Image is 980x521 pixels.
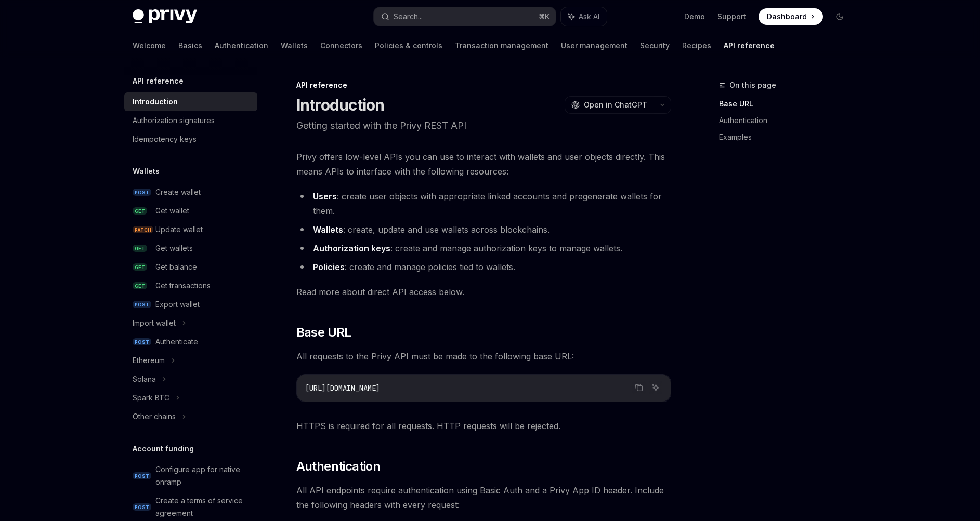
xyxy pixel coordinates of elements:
[729,79,776,91] span: On this page
[124,111,257,130] a: Authorization signatures
[767,11,807,22] span: Dashboard
[296,96,385,114] h1: Introduction
[133,207,147,215] span: GET
[133,133,197,145] div: Idempotency keys
[719,129,856,145] a: Examples
[133,472,151,480] span: POST
[155,242,193,255] div: Get wallets
[296,260,671,274] li: : create and manage policies tied to wallets.
[124,220,257,239] a: PATCHUpdate wallet
[133,301,151,309] span: POST
[831,8,848,25] button: Toggle dark mode
[759,8,823,25] a: Dashboard
[215,33,268,58] a: Authentication
[155,223,203,236] div: Update wallet
[133,263,147,271] span: GET
[133,338,151,346] span: POST
[296,241,671,256] li: : create and manage authorization keys to manage wallets.
[133,75,184,87] h5: API reference
[296,483,671,512] span: All API endpoints require authentication using Basic Auth and a Privy App ID header. Include the ...
[313,243,390,253] strong: Authorization keys
[717,11,746,22] a: Support
[584,100,647,110] span: Open in ChatGPT
[133,503,151,511] span: POST
[124,183,257,202] a: POSTCreate wallet
[155,463,251,488] div: Configure app for native onramp
[133,9,197,24] img: dark logo
[561,33,628,58] a: User management
[313,262,345,272] strong: Policies
[296,285,671,299] span: Read more about direct API access below.
[296,419,671,433] span: HTTPS is required for all requests. HTTP requests will be rejected.
[632,381,646,394] button: Copy the contents from the code block
[155,495,251,519] div: Create a terms of service agreement
[313,224,343,235] strong: Wallets
[133,373,156,385] div: Solana
[320,33,362,58] a: Connectors
[155,298,200,311] div: Export wallet
[124,130,257,149] a: Idempotency keys
[133,392,169,404] div: Spark BTC
[296,150,671,179] span: Privy offers low-level APIs you can use to interact with wallets and user objects directly. This ...
[296,118,671,133] p: Getting started with the Privy REST API
[640,33,670,58] a: Security
[724,33,775,58] a: API reference
[155,336,198,348] div: Authenticate
[565,96,654,114] button: Open in ChatGPT
[133,317,176,329] div: Import wallet
[155,205,189,217] div: Get wallet
[124,239,257,258] a: GETGet wallets
[124,276,257,295] a: GETGet transactions
[178,33,202,58] a: Basics
[305,383,380,393] span: [URL][DOMAIN_NAME]
[133,354,165,367] div: Ethereum
[281,33,308,58] a: Wallets
[133,443,194,455] h5: Account funding
[684,11,705,22] a: Demo
[539,12,550,21] span: ⌘ K
[561,7,607,26] button: Ask AI
[455,33,548,58] a: Transaction management
[719,112,856,129] a: Authentication
[133,165,160,178] h5: Wallets
[296,189,671,218] li: : create user objects with appropriate linked accounts and pregenerate wallets for them.
[133,410,176,423] div: Other chains
[296,324,351,341] span: Base URL
[375,33,442,58] a: Policies & controls
[124,258,257,276] a: GETGet balance
[133,282,147,290] span: GET
[133,96,178,108] div: Introduction
[313,191,337,202] strong: Users
[682,33,711,58] a: Recipes
[719,96,856,112] a: Base URL
[133,33,166,58] a: Welcome
[124,202,257,220] a: GETGet wallet
[374,7,556,26] button: Search...⌘K
[296,80,671,90] div: API reference
[133,114,215,127] div: Authorization signatures
[124,460,257,491] a: POSTConfigure app for native onramp
[155,186,201,198] div: Create wallet
[296,458,381,475] span: Authentication
[124,295,257,314] a: POSTExport wallet
[649,381,662,394] button: Ask AI
[394,10,423,23] div: Search...
[133,226,153,234] span: PATCH
[124,92,257,111] a: Introduction
[296,349,671,364] span: All requests to the Privy API must be made to the following base URL:
[296,222,671,237] li: : create, update and use wallets across blockchains.
[579,11,599,22] span: Ask AI
[133,245,147,252] span: GET
[155,279,211,292] div: Get transactions
[133,189,151,196] span: POST
[155,261,197,273] div: Get balance
[124,332,257,351] a: POSTAuthenticate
